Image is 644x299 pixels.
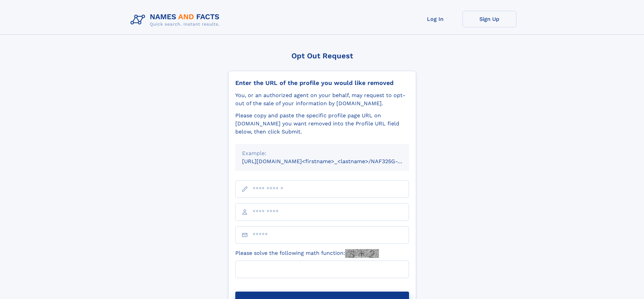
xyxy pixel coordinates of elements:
[242,149,402,157] div: Example:
[128,11,225,29] img: Logo Names and Facts
[462,11,517,27] a: Sign Up
[228,52,416,60] div: Opt Out Request
[408,11,462,27] a: Log In
[235,91,409,108] div: You, or an authorized agent on your behalf, may request to opt-out of the sale of your informatio...
[235,249,379,258] label: Please solve the following math function:
[235,112,409,136] div: Please copy and paste the specific profile page URL on [DOMAIN_NAME] you want removed into the Pr...
[242,158,422,165] small: [URL][DOMAIN_NAME]<firstname>_<lastname>/NAF325G-xxxxxxxx
[235,79,409,87] div: Enter the URL of the profile you would like removed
